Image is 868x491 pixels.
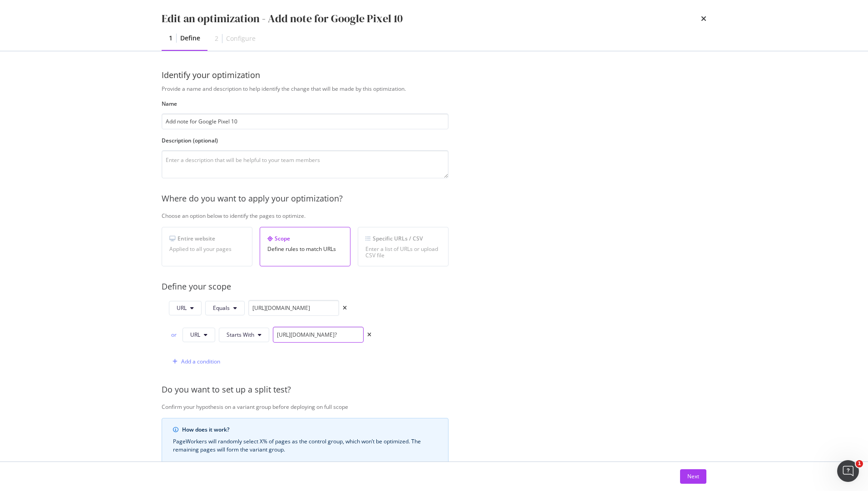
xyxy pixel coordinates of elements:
div: How does it work? [182,426,437,434]
input: Enter an optimization name to easily find it back [162,113,449,129]
div: 1 [169,34,173,43]
label: Description (optional) [162,137,449,144]
div: info banner [162,418,449,486]
div: Do you want to set up a split test? [162,384,751,396]
div: times [343,305,347,311]
iframe: Intercom live chat [837,460,859,482]
div: Provide a name and description to help identify the change that will be made by this optimization. [162,85,751,93]
span: URL [190,331,200,339]
div: or [169,331,179,339]
button: URL [169,301,202,315]
div: Add a condition [181,358,220,365]
div: Define [180,34,200,43]
div: 2 [215,34,218,43]
div: Applied to all your pages [169,246,245,252]
div: PageWorkers will randomly select X% of pages as the control group, which won’t be optimized. The ... [173,437,437,478]
div: Configure [226,34,256,43]
div: Scope [267,235,343,242]
span: URL [177,304,187,312]
div: Specific URLs / CSV [365,235,441,242]
button: Equals [205,301,245,315]
div: Where do you want to apply your optimization? [162,193,751,205]
div: Choose an option below to identify the pages to optimize. [162,212,751,220]
button: Starts With [219,328,269,342]
span: Starts With [227,331,254,339]
span: Equals [213,304,230,312]
div: Entire website [169,235,245,242]
div: Next [687,472,699,480]
div: Edit an optimization - Add note for Google Pixel 10 [162,11,403,26]
span: 1 [856,460,863,467]
div: times [367,332,371,338]
div: Confirm your hypothesis on a variant group before deploying on full scope [162,403,751,411]
div: Enter a list of URLs or upload CSV file [365,246,441,259]
div: Define your scope [162,281,751,293]
label: Name [162,100,449,108]
button: Next [680,469,706,484]
div: Identify your optimization [162,69,706,81]
button: Add a condition [169,354,220,369]
div: Define rules to match URLs [267,246,343,252]
div: times [701,11,706,26]
button: URL [182,328,215,342]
